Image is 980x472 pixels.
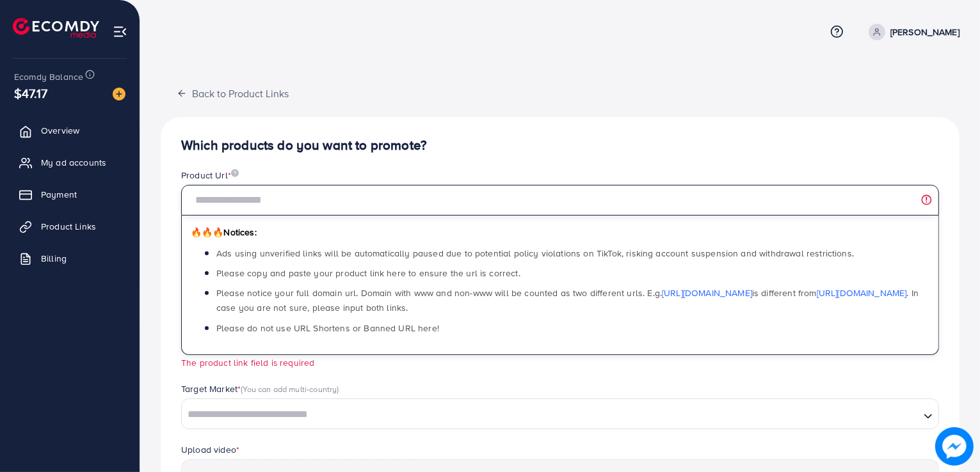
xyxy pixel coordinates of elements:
[183,405,919,425] input: Search for option
[10,150,130,175] a: My ad accounts
[41,252,67,265] span: Billing
[216,267,520,279] span: Please copy and paste your product link here to ensure the url is correct.
[241,383,339,395] span: (You can add multi-country)
[890,24,960,40] p: [PERSON_NAME]
[181,443,239,456] label: Upload video
[181,138,939,153] h4: Which products do you want to promote?
[161,79,305,107] button: Back to Product Links
[14,84,47,102] span: $47.17
[662,287,752,299] a: [URL][DOMAIN_NAME]
[41,156,106,169] span: My ad accounts
[41,124,79,137] span: Overview
[10,182,130,207] a: Payment
[216,247,854,260] span: Ads using unverified links will be automatically paused due to potential policy violations on Tik...
[216,287,919,314] span: Please notice your full domain url. Domain with www and non-www will be counted as two different ...
[113,24,127,39] img: menu
[231,169,239,177] img: image
[191,226,223,239] span: 🔥🔥🔥
[191,226,257,239] span: Notices:
[41,188,77,201] span: Payment
[113,88,125,100] img: image
[13,18,99,38] img: logo
[817,287,907,299] a: [URL][DOMAIN_NAME]
[216,322,439,334] span: Please do not use URL Shortens or Banned URL here!
[181,356,314,368] small: The product link field is required
[10,118,130,143] a: Overview
[10,246,130,271] a: Billing
[14,70,83,83] span: Ecomdy Balance
[864,24,960,40] a: [PERSON_NAME]
[10,214,130,239] a: Product Links
[181,398,939,429] div: Search for option
[181,382,339,395] label: Target Market
[41,220,96,233] span: Product Links
[181,169,239,182] label: Product Url
[935,427,974,466] img: image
